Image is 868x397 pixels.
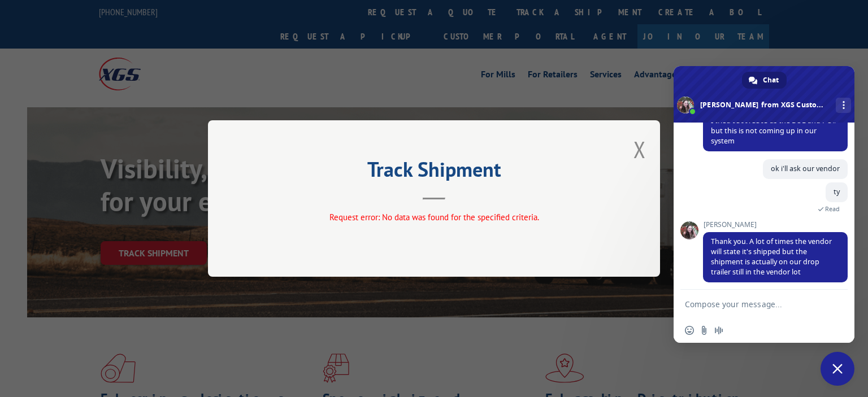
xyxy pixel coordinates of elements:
[714,326,723,335] span: Audio message
[711,237,832,277] span: Thank you. A lot of times the vendor will state it's shipped but the shipment is actually on our ...
[700,326,709,335] span: Send a file
[685,326,694,335] span: Insert an emoji
[742,72,787,89] div: Chat
[685,299,818,309] textarea: Compose your message...
[821,352,854,386] div: Close chat
[329,212,539,223] span: Request error: No data was found for the specified criteria.
[771,164,840,173] span: ok i'll ask our vendor
[836,98,851,113] div: More channels
[834,187,840,197] span: ty
[633,134,646,164] button: Close modal
[703,221,848,229] span: [PERSON_NAME]
[711,116,837,146] span: I tried 936073305 as the BOL and PO# but this is not coming up in our system
[264,162,604,183] h2: Track Shipment
[763,72,779,89] span: Chat
[825,205,840,213] span: Read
